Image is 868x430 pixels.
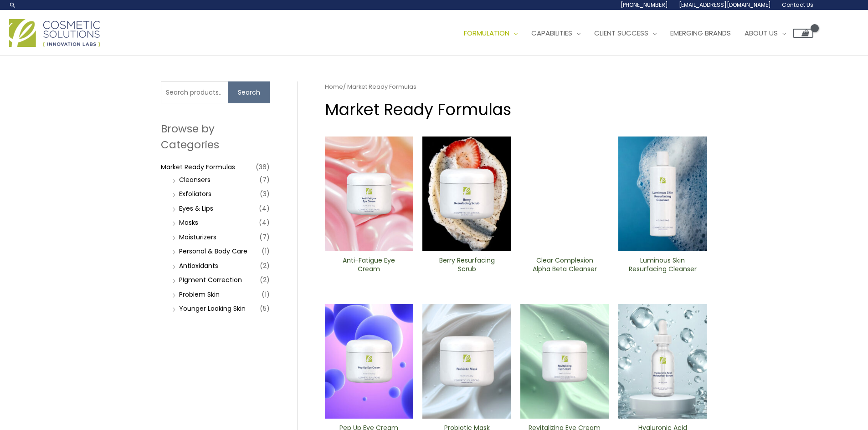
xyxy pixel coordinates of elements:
a: Masks [179,218,198,227]
span: (1) [262,245,270,258]
img: Luminous Skin Resurfacing ​Cleanser [618,137,707,251]
a: Formulation [457,20,524,47]
a: View Shopping Cart, empty [793,29,813,38]
span: (4) [259,202,270,215]
h1: Market Ready Formulas [325,98,707,121]
a: PIgment Correction [179,275,242,284]
input: Search products… [161,81,228,103]
a: Client Success [587,20,663,47]
img: Anti Fatigue Eye Cream [325,137,414,251]
span: (7) [259,231,270,243]
img: Berry Resurfacing Scrub [422,137,511,251]
span: (36) [256,161,270,173]
h2: Clear Complexion Alpha Beta ​Cleanser [528,256,601,273]
span: Capabilities [531,28,572,38]
a: Search icon link [9,1,16,9]
span: (7) [259,173,270,186]
a: About Us [738,20,793,47]
span: (4) [259,216,270,229]
a: Luminous Skin Resurfacing ​Cleanser [626,256,699,277]
button: Search [228,81,270,103]
img: Pep Up Eye Cream [325,304,414,419]
a: Eyes & Lips [179,204,213,213]
span: (1) [262,288,270,301]
h2: Browse by Categories [161,121,270,152]
img: Revitalizing ​Eye Cream [520,304,609,419]
a: Market Ready Formulas [161,162,235,172]
a: Exfoliators [179,189,211,198]
span: Formulation [464,28,509,38]
h2: Berry Resurfacing Scrub [430,256,503,273]
span: [PHONE_NUMBER] [621,1,668,9]
nav: Site Navigation [450,20,813,47]
span: Emerging Brands [670,28,731,38]
img: Clear Complexion Alpha Beta ​Cleanser [520,137,609,251]
a: Clear Complexion Alpha Beta ​Cleanser [528,256,601,277]
a: Problem Skin [179,290,220,299]
img: Hyaluronic moisturizer Serum [618,304,707,419]
a: Home [325,82,343,91]
a: Capabilities [524,20,587,47]
nav: Breadcrumb [325,81,707,92]
a: Anti-Fatigue Eye Cream [332,256,406,277]
a: Personal & Body Care [179,247,247,256]
h2: Luminous Skin Resurfacing ​Cleanser [626,256,699,273]
a: Berry Resurfacing Scrub [430,256,503,277]
span: (2) [260,259,270,272]
span: (3) [260,187,270,200]
a: Emerging Brands [663,20,738,47]
span: [EMAIL_ADDRESS][DOMAIN_NAME] [679,1,771,9]
img: Probiotic Mask [422,304,511,419]
span: About Us [745,28,778,38]
img: Cosmetic Solutions Logo [9,19,100,47]
span: (2) [260,273,270,286]
span: Client Success [594,28,648,38]
a: Antioxidants [179,261,218,270]
a: Moisturizers [179,233,216,242]
a: Cleansers [179,175,211,184]
a: Younger Looking Skin [179,304,246,313]
h2: Anti-Fatigue Eye Cream [332,256,406,273]
span: Contact Us [782,1,813,9]
span: (5) [260,302,270,315]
